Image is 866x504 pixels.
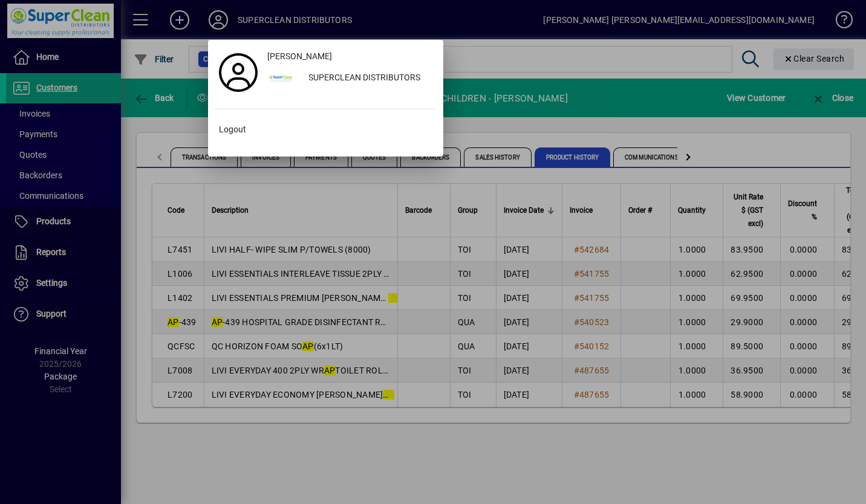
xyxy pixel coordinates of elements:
[299,68,437,89] div: SUPERCLEAN DISTRIBUTORS
[214,119,437,141] button: Logout
[214,62,262,83] a: Profile
[267,50,332,63] span: [PERSON_NAME]
[262,46,437,68] a: [PERSON_NAME]
[219,123,246,136] span: Logout
[262,68,437,89] button: SUPERCLEAN DISTRIBUTORS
